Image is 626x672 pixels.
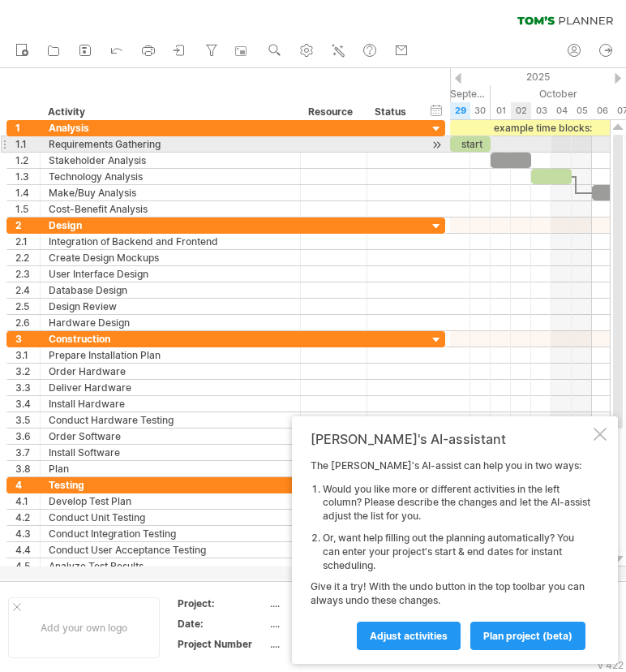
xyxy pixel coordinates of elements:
[323,532,590,572] li: Or, want help filling out the planning automatically? You can enter your project's start & end da...
[15,526,40,541] div: 4.3
[15,218,40,233] div: 2
[49,153,292,168] div: Stakeholder Analysis
[450,136,491,152] div: start
[49,412,292,428] div: Conduct Hardware Testing
[49,396,292,411] div: Install Hardware
[49,266,292,282] div: User Interface Design
[470,102,491,119] div: Tuesday, 30 September 2025
[49,169,292,184] div: Technology Analysis
[323,483,590,523] li: Would you like more or different activities in the left column? Please describe the changes and l...
[49,429,292,444] div: Order Software
[15,477,40,493] div: 4
[450,102,470,119] div: Monday, 29 September 2025
[178,637,267,651] div: Project Number
[592,102,612,119] div: Monday, 6 October 2025
[470,622,585,650] a: plan project (beta)
[370,630,448,642] span: Adjust activities
[49,526,292,541] div: Conduct Integration Testing
[48,104,291,120] div: Activity
[49,185,292,200] div: Make/Buy Analysis
[49,542,292,558] div: Conduct User Acceptance Testing
[49,558,292,574] div: Analyze Test Results
[15,266,40,282] div: 2.3
[178,617,267,631] div: Date:
[49,120,292,136] div: Analysis
[49,201,292,217] div: Cost-Benefit Analysis
[270,617,406,631] div: ....
[270,597,406,610] div: ....
[15,510,40,525] div: 4.2
[49,461,292,476] div: Plan
[375,104,410,120] div: Status
[15,120,40,136] div: 1
[15,461,40,476] div: 3.8
[15,558,40,574] div: 4.5
[511,102,531,119] div: Thursday, 2 October 2025
[15,412,40,428] div: 3.5
[311,459,590,649] div: The [PERSON_NAME]'s AI-assist can help you in two ways: Give it a try! With the undo button in th...
[15,153,40,168] div: 1.2
[15,429,40,444] div: 3.6
[15,250,40,265] div: 2.2
[15,136,40,152] div: 1.1
[49,136,292,152] div: Requirements Gathering
[15,380,40,395] div: 3.3
[15,234,40,249] div: 2.1
[15,396,40,411] div: 3.4
[572,102,592,119] div: Sunday, 5 October 2025
[8,597,160,658] div: Add your own logo
[598,659,624,671] div: v 422
[551,102,572,119] div: Saturday, 4 October 2025
[531,102,551,119] div: Friday, 3 October 2025
[49,234,292,249] div: Integration of Backend and Frontend
[15,282,40,298] div: 2.4
[49,250,292,265] div: Create Design Mockups
[178,597,267,610] div: Project:
[15,445,40,460] div: 3.7
[483,630,572,642] span: plan project (beta)
[15,542,40,558] div: 4.4
[15,185,40,200] div: 1.4
[429,136,444,153] div: scroll to activity
[49,218,292,233] div: Design
[49,477,292,493] div: Testing
[49,364,292,379] div: Order Hardware
[270,637,406,651] div: ....
[15,347,40,363] div: 3.1
[311,431,590,447] div: [PERSON_NAME]'s AI-assistant
[491,102,511,119] div: Wednesday, 1 October 2025
[15,201,40,217] div: 1.5
[49,299,292,314] div: Design Review
[49,380,292,395] div: Deliver Hardware
[49,347,292,363] div: Prepare Installation Plan
[15,169,40,184] div: 1.3
[49,331,292,347] div: Construction
[308,104,358,120] div: Resource
[49,493,292,509] div: Develop Test Plan
[15,493,40,509] div: 4.1
[15,364,40,379] div: 3.2
[49,282,292,298] div: Database Design
[357,622,461,650] a: Adjust activities
[15,315,40,330] div: 2.6
[49,315,292,330] div: Hardware Design
[49,445,292,460] div: Install Software
[15,299,40,314] div: 2.5
[15,331,40,347] div: 3
[49,510,292,525] div: Conduct Unit Testing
